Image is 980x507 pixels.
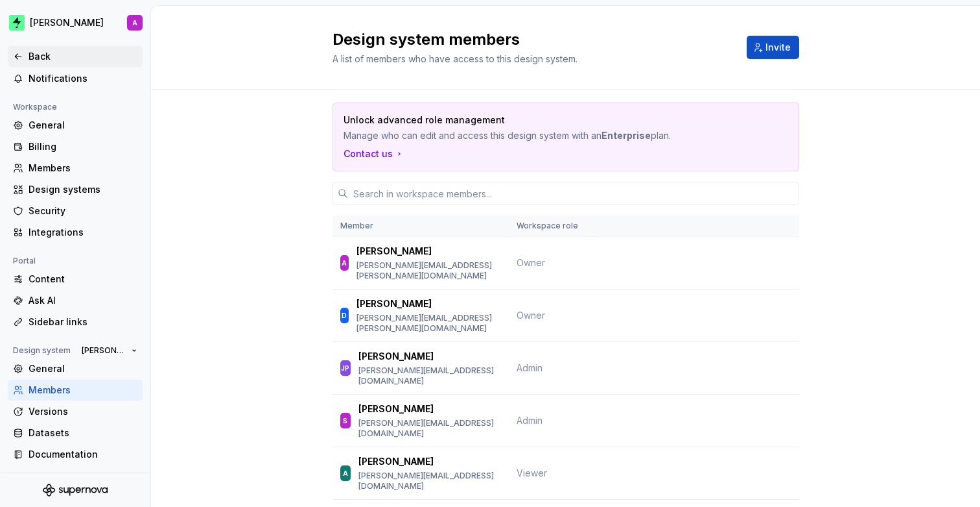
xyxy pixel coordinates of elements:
a: Back [8,46,143,67]
span: A list of members who have access to this design system. [332,53,577,64]
div: Versions [29,405,137,418]
input: Search in workspace members... [348,182,799,205]
a: Ask AI [8,290,143,311]
p: [PERSON_NAME] [356,245,432,258]
div: Documentation [29,448,137,461]
h2: Design system members [332,29,731,50]
div: Billing [29,140,137,153]
p: [PERSON_NAME] [358,402,434,415]
a: Security [8,201,143,221]
a: Versions [8,401,143,422]
div: A [342,256,347,269]
th: Member [332,216,509,237]
div: D [342,309,347,322]
a: Members [8,380,143,401]
a: Integrations [8,222,143,243]
div: Members [29,162,137,175]
div: Content [29,273,137,286]
div: S [343,414,347,427]
span: Admin [517,362,542,373]
div: [PERSON_NAME] [30,16,104,29]
a: Design systems [8,179,143,200]
p: Manage who can edit and access this design system with an plan. [344,129,697,142]
div: Sidebar links [29,315,137,328]
div: Notifications [29,72,137,85]
p: [PERSON_NAME][EMAIL_ADDRESS][PERSON_NAME][DOMAIN_NAME] [356,313,501,334]
a: General [8,115,143,136]
p: [PERSON_NAME][EMAIL_ADDRESS][PERSON_NAME][DOMAIN_NAME] [356,260,501,281]
a: Members [8,158,143,179]
th: Workspace role [509,216,596,237]
p: [PERSON_NAME][EMAIL_ADDRESS][DOMAIN_NAME] [358,418,500,439]
a: Documentation [8,444,143,465]
div: Datasets [29,427,137,439]
div: General [29,119,137,132]
a: Contact us [344,147,404,160]
svg: Supernova Logo [43,484,108,497]
p: [PERSON_NAME] [358,455,434,468]
div: Integrations [29,226,137,239]
a: Billing [8,136,143,157]
a: General [8,358,143,379]
span: Viewer [517,467,547,478]
a: Notifications [8,68,143,89]
span: Owner [517,310,545,321]
button: Invite [747,36,799,59]
span: [PERSON_NAME] [82,345,126,356]
div: JP [341,362,349,375]
span: Admin [517,415,542,426]
p: [PERSON_NAME][EMAIL_ADDRESS][DOMAIN_NAME] [358,471,500,491]
p: [PERSON_NAME] [358,350,434,363]
span: Owner [517,257,545,268]
button: [PERSON_NAME]A [3,8,148,37]
div: Ask AI [29,294,137,307]
div: Back [29,50,137,63]
p: Unlock advanced role management [344,114,697,127]
a: Datasets [8,423,143,443]
div: Members [29,384,137,397]
div: Workspace [8,99,62,115]
strong: Enterprise [601,130,651,141]
div: Security [29,204,137,217]
div: General [29,362,137,375]
a: Sidebar links [8,312,143,332]
div: Design system [8,343,76,358]
a: Content [8,269,143,290]
p: [PERSON_NAME][EMAIL_ADDRESS][DOMAIN_NAME] [358,365,500,386]
div: A [343,467,348,480]
img: f96ba1ec-f50a-46f8-b004-b3e0575dda59.png [9,15,25,31]
div: A [132,18,137,28]
div: Design systems [29,183,137,196]
span: Invite [765,41,791,54]
div: Portal [8,253,41,269]
p: [PERSON_NAME] [356,297,432,310]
